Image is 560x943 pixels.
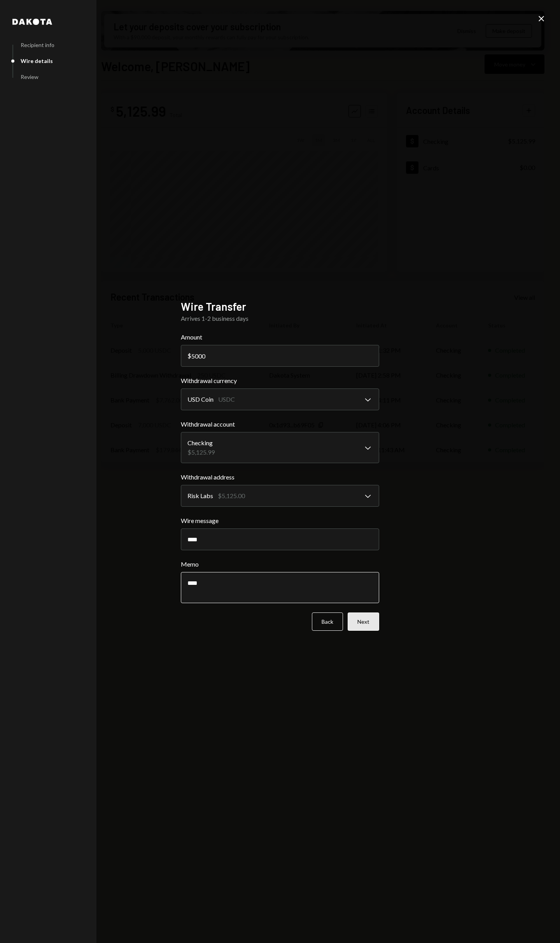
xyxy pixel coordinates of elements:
[181,376,379,385] label: Withdrawal currency
[21,58,53,64] div: Wire details
[21,73,38,80] div: Review
[181,345,379,367] input: 0.00
[218,491,245,500] div: $5,125.00
[187,352,191,359] div: $
[181,432,379,463] button: Withdrawal account
[21,42,54,48] div: Recipient info
[181,516,379,525] label: Wire message
[181,332,379,342] label: Amount
[312,612,343,631] button: Back
[348,612,379,631] button: Next
[181,420,379,429] label: Withdrawal account
[218,395,235,404] div: USDC
[181,314,379,323] div: Arrives 1-2 business days
[181,299,379,314] h2: Wire Transfer
[181,485,379,507] button: Withdrawal address
[181,388,379,410] button: Withdrawal currency
[181,560,379,569] label: Memo
[181,472,379,482] label: Withdrawal address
